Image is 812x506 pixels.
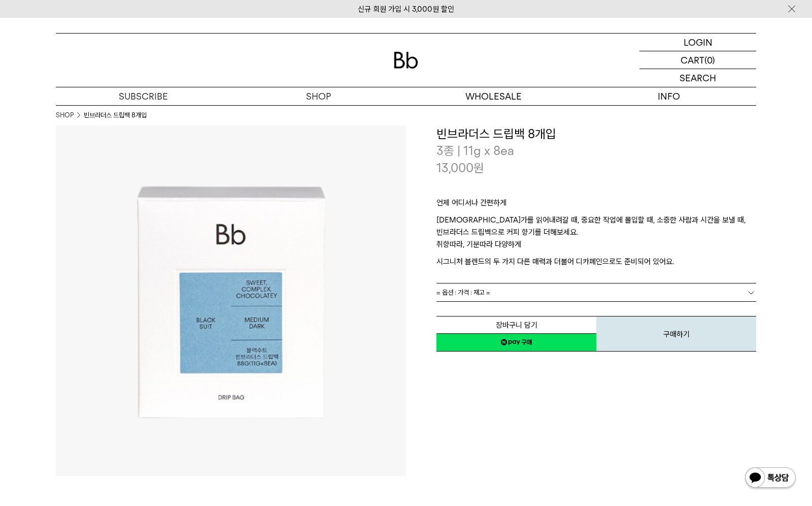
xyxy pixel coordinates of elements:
button: 구매하기 [596,316,756,352]
span: = 옵션 : 가격 : 재고 = [436,283,490,301]
img: 로고 [394,52,418,69]
p: [DEMOGRAPHIC_DATA]가를 읽어내려갈 때, 중요한 작업에 몰입할 때, 소중한 사람과 시간을 보낼 때, 빈브라더스 드립백으로 커피 향기를 더해보세요. [436,214,756,238]
a: 새창 [436,333,596,352]
a: LOGIN [639,34,756,51]
p: SEARCH [680,69,716,87]
li: 빈브라더스 드립백 8개입 [84,110,147,120]
button: 장바구니 담기 [436,316,596,334]
a: SUBSCRIBE [56,87,231,105]
a: SHOP [56,110,74,120]
p: WHOLESALE [406,87,581,105]
p: INFO [581,87,756,105]
span: 원 [473,161,484,175]
p: (0) [704,51,715,69]
p: 3종 | 11g x 8ea [436,142,756,160]
p: 시그니처 블렌드의 두 가지 다른 매력과 더불어 디카페인으로도 준비되어 있어요. [436,256,756,268]
img: 카카오톡 채널 1:1 채팅 버튼 [744,466,797,491]
img: 빈브라더스 드립백 8개입 [56,125,406,476]
p: LOGIN [684,34,713,51]
h3: 빈브라더스 드립백 8개입 [436,125,756,143]
p: 13,000 [436,160,484,177]
a: CART (0) [639,51,756,69]
p: 취향따라, 기분따라 다양하게 [436,238,756,256]
a: SHOP [231,87,406,105]
p: CART [681,51,704,69]
p: 언제 어디서나 간편하게 [436,197,756,214]
a: 신규 회원 가입 시 3,000원 할인 [358,5,454,14]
